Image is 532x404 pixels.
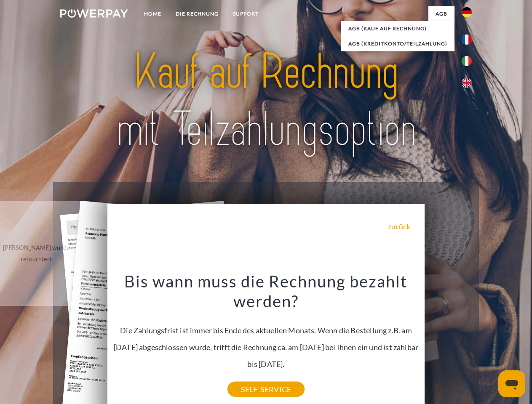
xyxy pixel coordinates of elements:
[227,382,305,397] a: SELF-SERVICE
[112,271,420,389] div: Die Zahlungsfrist ist immer bis Ende des aktuellen Monats. Wenn die Bestellung z.B. am [DATE] abg...
[60,9,128,18] img: logo-powerpay-white.svg
[462,35,472,45] img: fr
[112,271,420,311] h3: Bis wann muss die Rechnung bezahlt werden?
[226,6,266,21] a: SUPPORT
[341,21,454,36] a: AGB (Kauf auf Rechnung)
[80,40,452,161] img: title-powerpay_de.svg
[462,7,472,17] img: de
[388,223,410,230] a: zurück
[168,6,226,21] a: DIE RECHNUNG
[341,36,454,51] a: AGB (Kreditkonto/Teilzahlung)
[137,6,168,21] a: Home
[498,370,525,397] iframe: Schaltfläche zum Öffnen des Messaging-Fensters
[462,78,472,88] img: en
[428,6,454,21] a: agb
[462,56,472,66] img: it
